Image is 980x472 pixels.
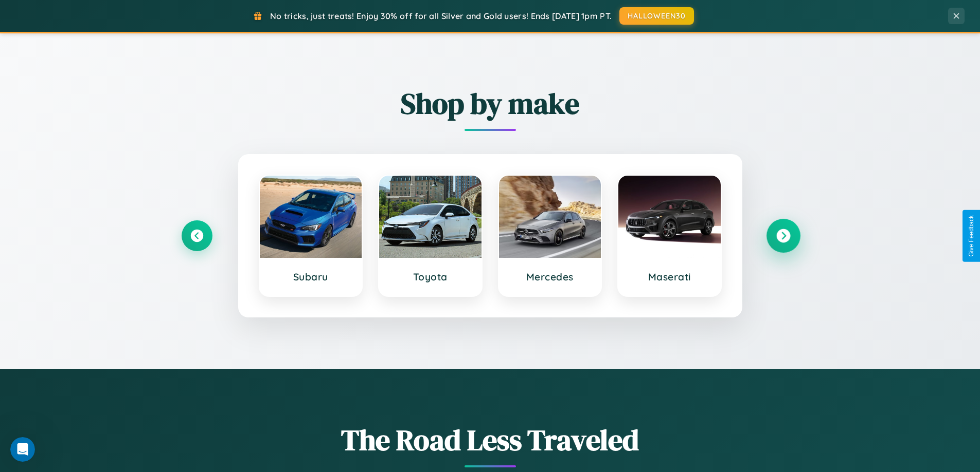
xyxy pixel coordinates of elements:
[270,271,352,283] h3: Subaru
[629,271,710,283] h3: Maserati
[619,7,694,25] button: HALLOWEEN30
[10,437,35,462] iframe: Intercom live chat
[389,271,471,283] h3: Toyota
[509,271,591,283] h3: Mercedes
[968,215,975,257] div: Give Feedback
[270,11,612,21] span: No tricks, just treats! Enjoy 30% off for all Silver and Gold users! Ends [DATE] 1pm PT.
[182,420,799,460] h1: The Road Less Traveled
[182,84,799,123] h2: Shop by make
